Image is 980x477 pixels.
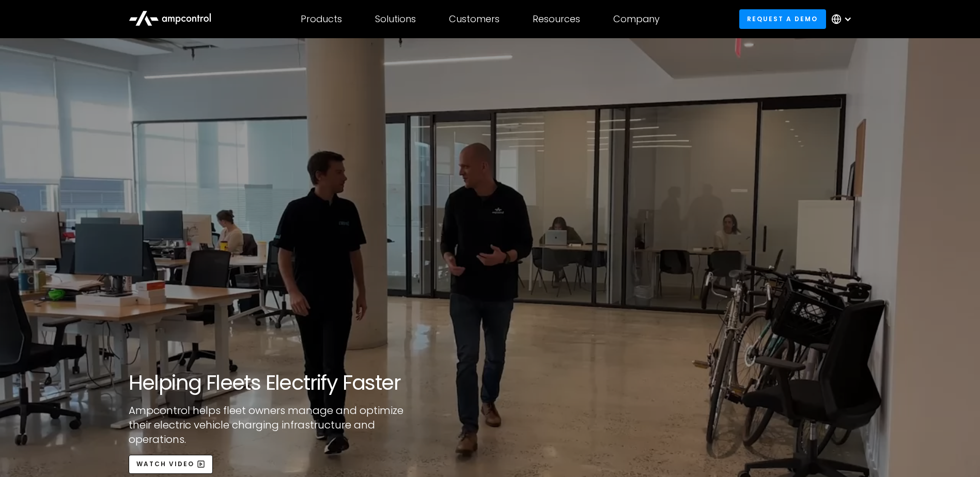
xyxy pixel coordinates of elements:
[449,13,500,25] div: Customers
[613,13,660,25] div: Company
[301,13,342,25] div: Products
[533,13,580,25] div: Resources
[375,13,416,25] div: Solutions
[739,9,826,28] a: Request a demo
